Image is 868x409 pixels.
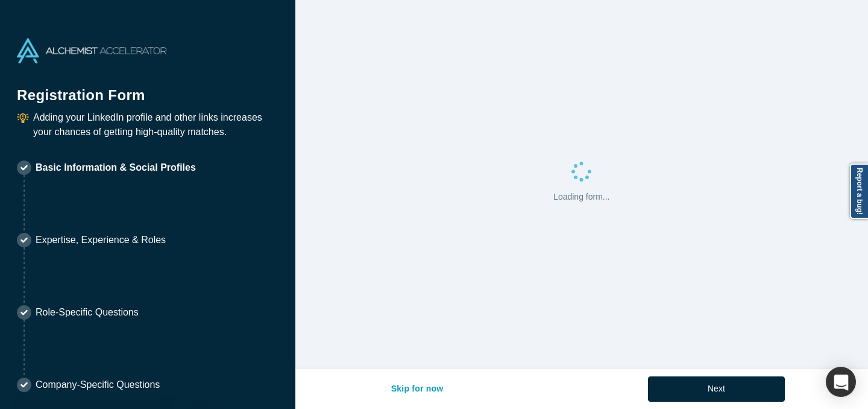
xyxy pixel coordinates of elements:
[36,378,160,392] p: Company-Specific Questions
[379,376,456,402] button: Skip for now
[850,163,868,219] a: Report a bug!
[17,72,278,106] h1: Registration Form
[17,38,166,63] img: Alchemist Accelerator Logo
[36,233,166,247] p: Expertise, Experience & Roles
[36,305,139,320] p: Role-Specific Questions
[33,110,278,139] p: Adding your LinkedIn profile and other links increases your chances of getting high-quality matches.
[648,376,785,402] button: Next
[36,160,196,175] p: Basic Information & Social Profiles
[553,191,609,203] p: Loading form...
